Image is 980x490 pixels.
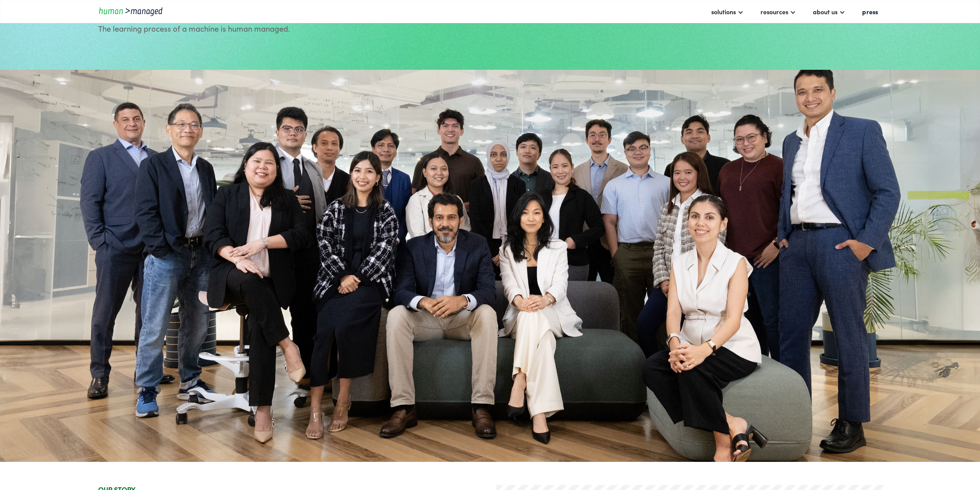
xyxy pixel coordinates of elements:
div: solutions [711,7,736,16]
a: home [98,6,168,17]
div: about us [813,7,838,16]
a: press [858,5,882,18]
div: about us [809,5,849,18]
div: resources [761,7,788,16]
div: solutions [707,5,747,18]
div: The learning process of a machine is human managed. [98,24,487,33]
div: resources [757,5,800,18]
